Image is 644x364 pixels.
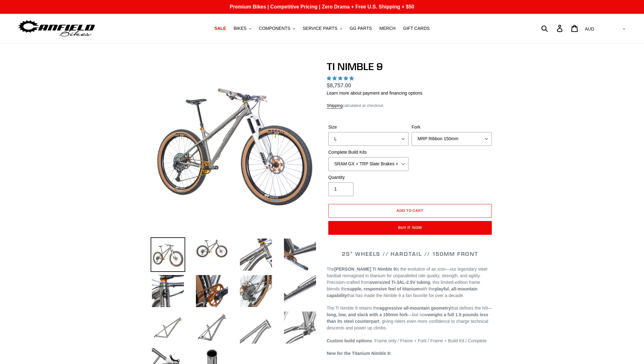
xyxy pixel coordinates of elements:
button: Add to cart [328,204,492,218]
span: 4.89 stars [327,76,355,81]
button: SERVICE PARTS [299,24,345,33]
strong: long, low, and slack with a 150mm fork [327,312,408,317]
a: GG PARTS [347,24,375,33]
a: GIFT CARDS [400,24,433,33]
strong: aggressive all-mountain geometry [379,306,451,311]
label: Quantity [328,174,408,181]
input: Search [545,21,561,35]
span: BIKES [234,26,247,31]
img: Load image into Gallery viewer, TI NIMBLE 9 [195,274,229,308]
img: Load image into Gallery viewer, TI NIMBLE 9 [283,274,317,308]
img: Canfield Bikes [17,19,96,38]
a: Shipping [327,103,343,108]
strong: weighs a full 1.5 pounds less than its steel counterpart [327,312,488,324]
strong: New for the Titanium Nimble 9: [327,351,391,356]
span: Add to cart [397,208,424,213]
div: calculated at checkout. [327,102,493,109]
span: COMPONENTS [259,26,290,31]
span: 29" WHEELS // HARDTAIL // 150MM FRONT [342,250,478,257]
img: Load image into Gallery viewer, TI NIMBLE 9 [283,237,317,272]
p: The Ti Nimble 9 retains the that defines the N9— —but now , giving riders even more confidence to... [327,305,493,331]
strong: oversized Ti-3AL-2.5V tubing [370,280,430,285]
img: Load image into Gallery viewer, TI NIMBLE 9 [195,237,229,259]
span: GG PARTS [350,26,372,31]
label: Complete Build Kits [328,149,408,156]
span: MERCH [380,26,396,31]
img: Load image into Gallery viewer, TI NIMBLE 9 [239,310,273,345]
strong: Custom build options [327,338,372,343]
img: Load image into Gallery viewer, TI NIMBLE 9 [151,237,185,272]
img: Load image into Gallery viewer, TI NIMBLE 9 [239,274,273,308]
h1: TI NIMBLE 9 [327,61,493,73]
span: GIFT CARDS [403,26,430,31]
a: Learn more about payment and financing options [327,91,422,96]
img: Load image into Gallery viewer, TI NIMBLE 9 [151,310,185,345]
img: Load image into Gallery viewer, TI NIMBLE 9 [195,310,229,345]
button: BIKES [230,24,254,33]
img: Load image into Gallery viewer, TI NIMBLE 9 [239,237,273,272]
img: Load image into Gallery viewer, TI NIMBLE 9 [283,310,317,345]
label: Fork [412,124,492,130]
strong: [PERSON_NAME] Ti Nimble 9 [334,267,396,272]
span: $8,757.00 [327,82,351,89]
p: . Frame only / Frame + Fork / Frame + Build Kit / Complete [327,338,493,344]
button: Buy it now [328,221,492,235]
img: Load image into Gallery viewer, TI NIMBLE 9 [151,274,185,308]
button: COMPONENTS [256,24,298,33]
span: SERVICE PARTS [303,26,337,31]
span: SALE [214,26,226,31]
img: TI NIMBLE 9 [152,62,316,226]
label: Size [328,124,408,130]
a: SALE [211,24,229,33]
a: MERCH [376,24,399,33]
strong: supple, responsive feel of titanium [347,286,419,291]
p: The is the evolution of an icon—our legendary steel hardtail reimagined in titanium for unparalle... [327,266,493,299]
